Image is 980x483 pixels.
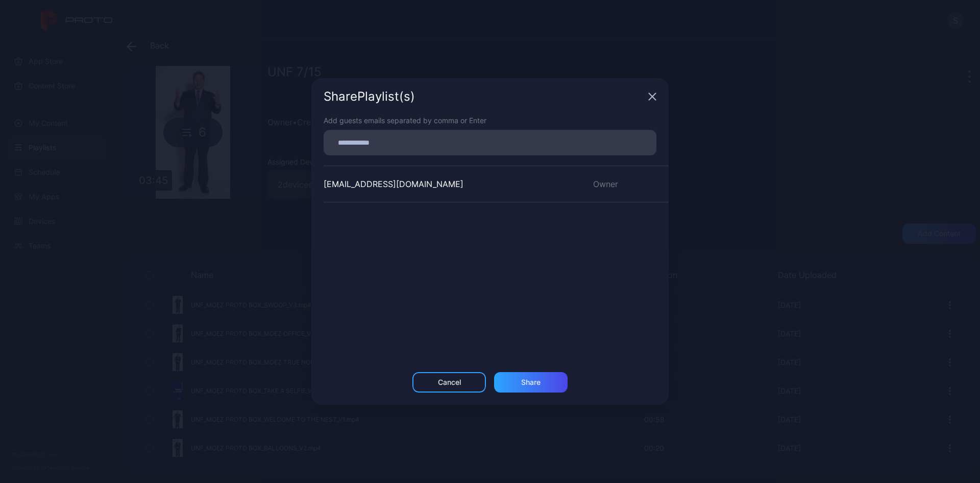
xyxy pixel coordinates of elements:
div: Share Playlist (s) [324,90,644,103]
div: Cancel [438,378,461,386]
div: Share [521,378,541,386]
button: Share [494,372,568,393]
div: Add guests emails separated by comma or Enter [324,115,656,126]
button: Cancel [412,372,486,393]
div: Owner [581,178,669,190]
div: [EMAIL_ADDRESS][DOMAIN_NAME] [324,178,463,190]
